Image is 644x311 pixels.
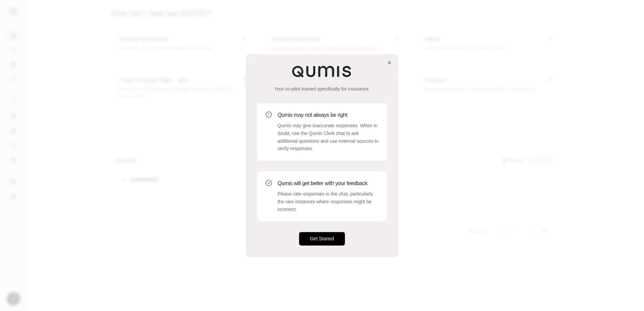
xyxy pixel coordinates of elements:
[278,179,379,187] h3: Qumis will get better with your feedback
[278,111,379,119] h3: Qumis may not always be right
[292,65,352,77] img: Qumis Logo
[278,190,379,213] p: Please rate responses in the chat, particularly the rare instances where responses might be incor...
[299,232,345,246] button: Get Started
[257,85,387,92] p: Your co-pilot trained specifically for insurance.
[278,122,379,152] p: Qumis may give inaccurate responses. When in doubt, use the Qumis Clerk chat to ask additional qu...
